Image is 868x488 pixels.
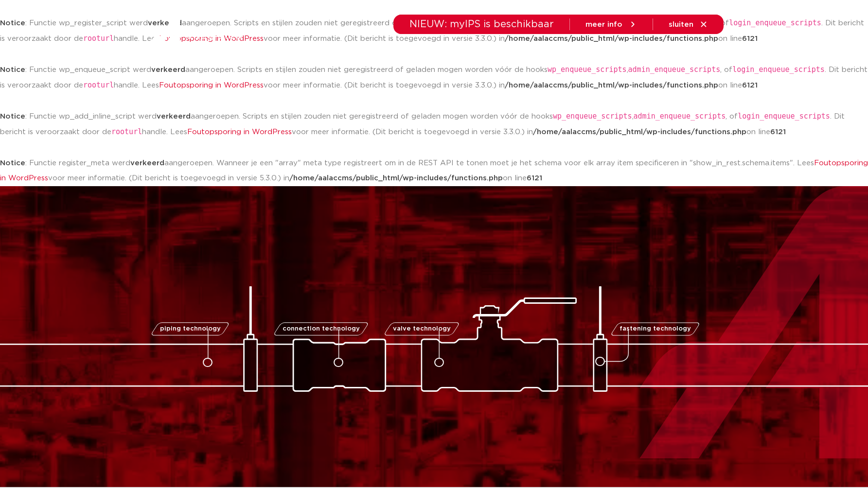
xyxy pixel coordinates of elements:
[505,82,718,89] b: /home/aalaccms/public_html/wp-includes/functions.php
[669,21,693,28] span: sluiten
[160,326,221,332] span: piping technology
[738,112,830,121] code: login_enqueue_scripts
[303,36,627,73] nav: Menu
[594,36,627,73] a: over ons
[533,128,746,136] b: /home/aalaccms/public_html/wp-includes/functions.php
[412,36,463,73] a: toepassingen
[669,20,708,29] a: sluiten
[742,82,758,89] b: 6121
[409,19,554,29] span: NIEUW: myIPS is beschikbaar
[770,128,786,136] b: 6121
[553,112,632,121] code: wp_enqueue_scripts
[289,174,503,182] b: /home/aalaccms/public_html/wp-includes/functions.php
[543,36,574,73] a: services
[303,36,342,73] a: producten
[282,326,359,332] span: connection technology
[585,21,622,28] span: meer info
[130,159,164,167] strong: verkeerd
[585,20,637,29] a: meer info
[187,128,292,136] a: Foutopsporing in WordPress
[362,36,392,73] a: markets
[111,127,142,136] code: rooturl
[527,174,542,182] b: 6121
[159,82,264,89] a: Foutopsporing in WordPress
[393,326,451,332] span: valve technology
[634,112,726,121] code: admin_enqueue_scripts
[620,326,691,332] span: fastening technology
[482,36,524,73] a: downloads
[83,81,114,89] code: rooturl
[157,113,191,120] strong: verkeerd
